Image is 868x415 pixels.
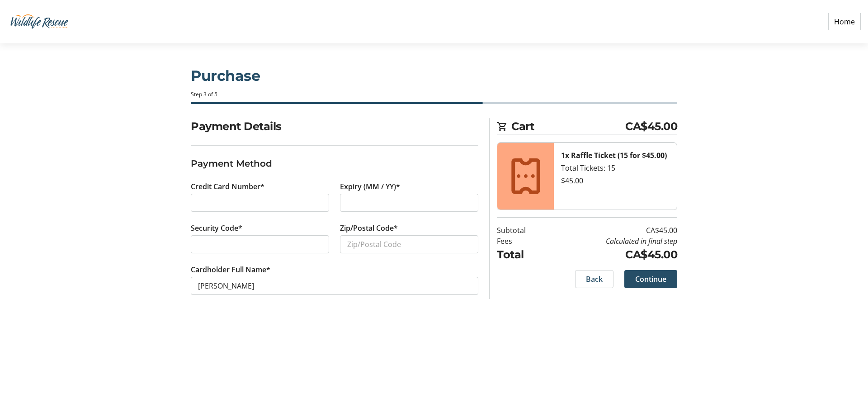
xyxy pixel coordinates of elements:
label: Zip/Postal Code* [340,223,398,233]
h3: Payment Method [191,157,478,170]
button: Back [575,270,613,288]
button: Continue [624,270,677,288]
iframe: Secure expiration date input frame [347,197,471,208]
td: CA$45.00 [549,225,677,236]
span: Back [586,274,603,284]
h2: Payment Details [191,118,478,135]
td: Total [497,247,549,263]
div: $45.00 [561,175,670,186]
span: Continue [635,274,666,284]
img: Wildlife Rescue Association of British Columbia's Logo [7,4,71,40]
a: Home [828,13,861,30]
h1: Purchase [191,65,677,87]
label: Security Code* [191,223,242,233]
div: Total Tickets: 15 [561,163,670,173]
label: Cardholder Full Name* [191,264,270,275]
input: Card Holder Name [191,277,478,295]
iframe: Secure card number input frame [198,197,322,208]
input: Zip/Postal Code [340,235,478,253]
span: Cart [511,118,625,135]
td: Calculated in final step [549,236,677,247]
div: Step 3 of 5 [191,90,677,98]
iframe: Secure CVC input frame [198,239,322,250]
label: Expiry (MM / YY)* [340,181,400,192]
td: Fees [497,236,549,247]
td: Subtotal [497,225,549,236]
td: CA$45.00 [549,247,677,263]
strong: 1x Raffle Ticket (15 for $45.00) [561,150,667,160]
label: Credit Card Number* [191,181,264,192]
span: CA$45.00 [625,118,677,135]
